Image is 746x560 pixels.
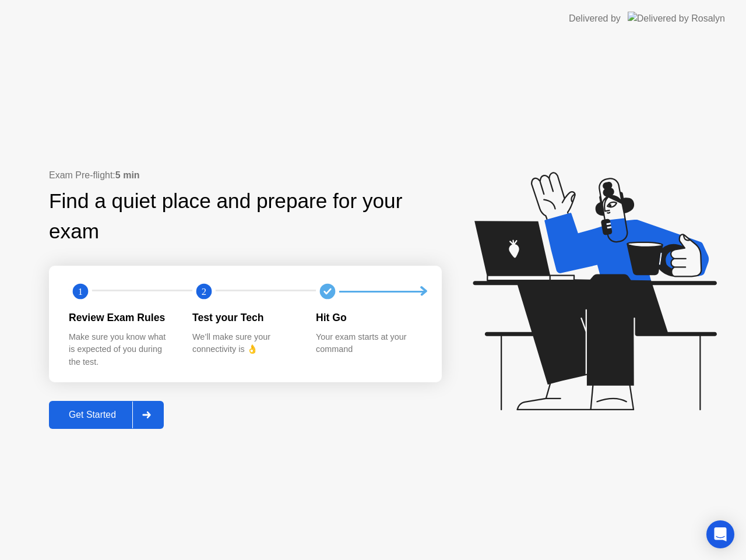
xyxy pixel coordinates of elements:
[706,520,734,548] div: Open Intercom Messenger
[192,310,297,325] div: Test your Tech
[52,410,132,420] div: Get Started
[69,310,174,325] div: Review Exam Rules
[316,310,421,325] div: Hit Go
[78,286,83,297] text: 1
[69,331,174,369] div: Make sure you know what is expected of you during the test.
[49,168,442,182] div: Exam Pre-flight:
[316,331,421,356] div: Your exam starts at your command
[628,12,725,25] img: Delivered by Rosalyn
[49,186,442,248] div: Find a quiet place and prepare for your exam
[115,170,140,180] b: 5 min
[202,286,206,297] text: 2
[569,12,621,26] div: Delivered by
[192,331,297,356] div: We’ll make sure your connectivity is 👌
[49,401,164,429] button: Get Started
